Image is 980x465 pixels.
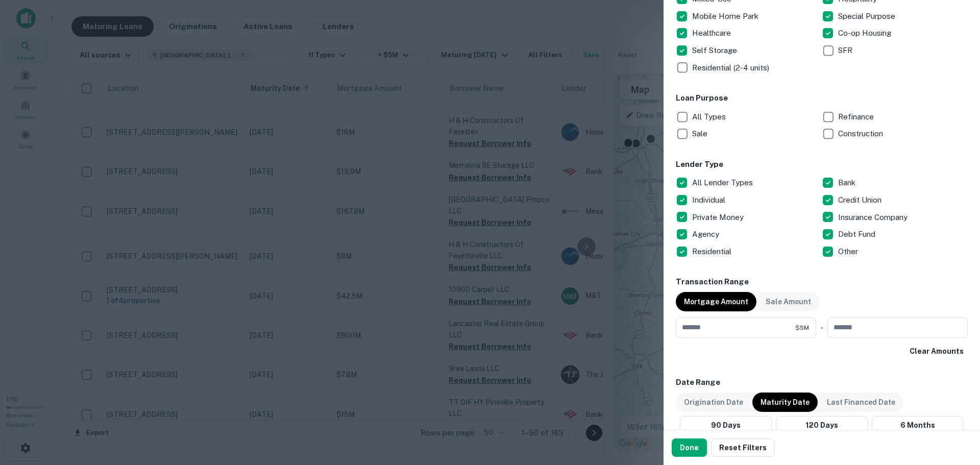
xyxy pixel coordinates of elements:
[672,438,707,457] button: Done
[820,317,823,338] div: -
[776,416,868,434] button: 120 Days
[692,128,709,140] p: Sale
[905,342,968,360] button: Clear Amounts
[838,128,885,140] p: Construction
[692,111,728,123] p: All Types
[676,159,968,170] h6: Lender Type
[676,276,968,288] h6: Transaction Range
[711,438,775,457] button: Reset Filters
[838,194,884,206] p: Credit Union
[684,296,748,307] p: Mortgage Amount
[692,27,733,39] p: Healthcare
[692,211,746,224] p: Private Money
[692,10,761,22] p: Mobile Home Park
[838,111,876,123] p: Refinance
[838,44,854,57] p: SFR
[692,246,733,258] p: Residential
[676,377,968,388] h6: Date Range
[838,211,910,224] p: Insurance Company
[838,228,877,240] p: Debt Fund
[838,27,893,39] p: Co-op Housing
[766,296,811,307] p: Sale Amount
[684,397,743,408] p: Origination Date
[680,416,772,434] button: 90 Days
[692,177,755,189] p: All Lender Types
[872,416,964,434] button: 6 Months
[692,228,721,240] p: Agency
[761,397,810,408] p: Maturity Date
[692,194,727,206] p: Individual
[838,177,857,189] p: Bank
[692,62,771,74] p: Residential (2-4 units)
[795,323,809,332] span: $5M
[692,44,739,57] p: Self Storage
[838,246,860,258] p: Other
[827,397,895,408] p: Last Financed Date
[929,383,980,432] iframe: Chat Widget
[676,92,968,104] h6: Loan Purpose
[838,10,897,22] p: Special Purpose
